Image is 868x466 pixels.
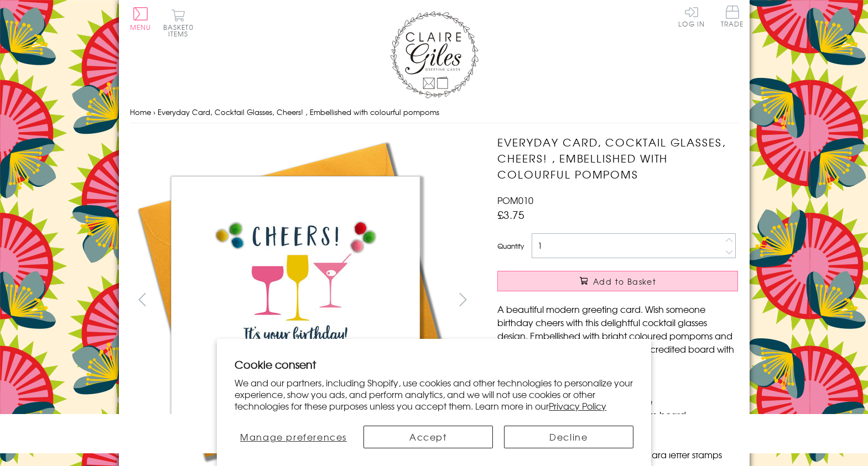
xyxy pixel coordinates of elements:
span: › [153,107,155,117]
h1: Everyday Card, Cocktail Glasses, Cheers! , Embellished with colourful pompoms [497,134,738,182]
a: Log In [678,6,705,27]
span: Manage preferences [240,430,347,443]
img: Claire Giles Greetings Cards [390,11,479,98]
button: Decline [504,426,633,448]
span: Menu [130,22,152,32]
img: Everyday Card, Cocktail Glasses, Cheers! , Embellished with colourful pompoms [129,134,461,466]
img: Everyday Card, Cocktail Glasses, Cheers! , Embellished with colourful pompoms [475,134,807,466]
a: Home [130,107,151,117]
a: Trade [721,6,744,29]
nav: breadcrumbs [130,101,739,124]
span: Trade [721,6,744,27]
span: 0 items [168,22,194,39]
span: Everyday Card, Cocktail Glasses, Cheers! , Embellished with colourful pompoms [158,107,439,117]
button: Basket0 items [163,9,194,37]
button: Accept [363,426,493,448]
a: Privacy Policy [549,399,606,412]
p: A beautiful modern greeting card. Wish someone birthday cheers with this delightful cocktail glas... [497,302,738,369]
button: Menu [130,7,152,30]
button: Manage preferences [235,426,352,448]
span: Add to Basket [593,276,656,287]
span: £3.75 [497,207,524,222]
p: We and our partners, including Shopify, use cookies and other technologies to personalize your ex... [235,377,633,411]
label: Quantity [497,241,524,251]
span: POM010 [497,193,533,207]
button: prev [130,287,155,312]
button: next [450,287,475,312]
button: Add to Basket [497,271,738,291]
h2: Cookie consent [235,357,633,372]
